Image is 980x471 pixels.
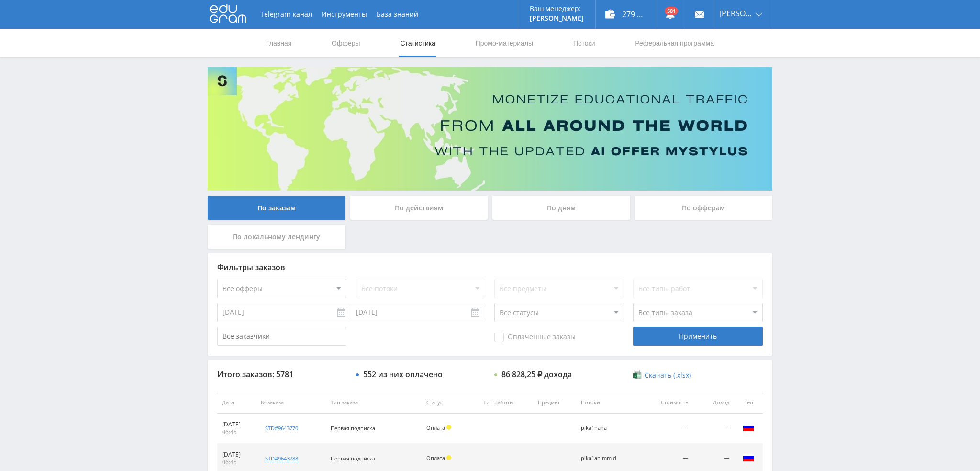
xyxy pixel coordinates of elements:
a: Потоки [572,29,596,57]
span: Оплаченные заказы [494,333,576,342]
a: Реферальная программа [634,29,715,57]
div: По действиям [350,196,488,220]
p: [PERSON_NAME] [530,14,584,22]
a: Главная [265,29,292,57]
a: Статистика [399,29,436,57]
span: [PERSON_NAME] [719,10,753,17]
a: Офферы [331,29,361,57]
div: По дням [492,196,630,220]
div: По локальному лендингу [208,225,345,249]
img: Banner [208,67,772,191]
p: Ваш менеджер: [530,5,584,12]
div: Применить [633,327,762,346]
a: Промо-материалы [475,29,534,57]
div: По заказам [208,196,345,220]
input: Все заказчики [217,327,346,346]
div: Фильтры заказов [217,263,763,272]
div: По офферам [635,196,773,220]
